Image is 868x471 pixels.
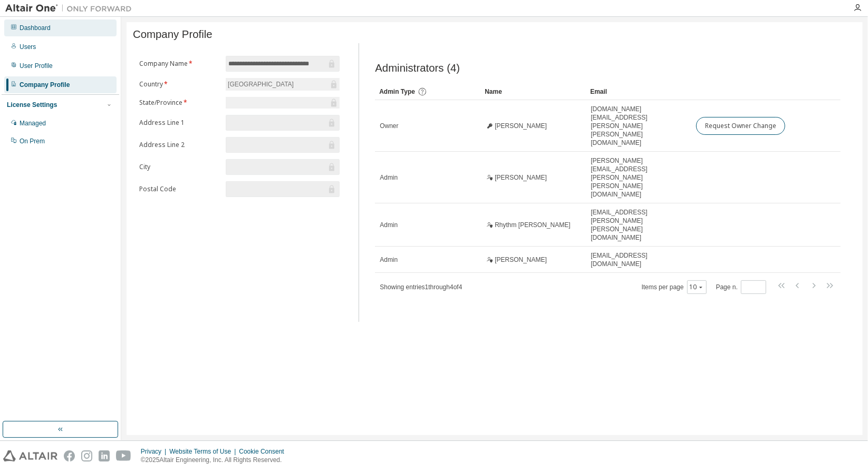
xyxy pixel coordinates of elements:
[3,450,57,462] img: altair_logo.svg
[591,208,687,242] span: [EMAIL_ADDRESS][PERSON_NAME][PERSON_NAME][DOMAIN_NAME]
[380,221,398,229] span: Admin
[139,185,219,193] label: Postal Code
[20,62,53,70] div: User Profile
[696,117,785,135] button: Request Owner Change
[20,24,51,32] div: Dashboard
[139,99,219,107] label: State/Province
[642,280,707,294] span: Items per page
[20,43,36,51] div: Users
[81,450,92,462] img: instagram.svg
[20,81,70,89] div: Company Profile
[99,450,110,462] img: linkedin.svg
[139,60,219,68] label: Company Name
[495,122,547,130] span: [PERSON_NAME]
[239,447,290,456] div: Cookie Consent
[139,80,219,89] label: Country
[716,280,766,294] span: Page n.
[169,447,239,456] div: Website Terms of Use
[7,101,57,109] div: License Settings
[226,78,295,90] div: [GEOGRAPHIC_DATA]
[141,447,169,456] div: Privacy
[495,256,547,264] span: [PERSON_NAME]
[380,256,398,264] span: Admin
[380,122,398,130] span: Owner
[116,450,131,462] img: youtube.svg
[20,119,46,127] div: Managed
[690,283,704,291] button: 10
[226,78,340,91] div: [GEOGRAPHIC_DATA]
[141,456,291,465] p: © 2025 Altair Engineering, Inc. All Rights Reserved.
[591,105,687,147] span: [DOMAIN_NAME][EMAIL_ADDRESS][PERSON_NAME][PERSON_NAME][DOMAIN_NAME]
[139,141,219,149] label: Address Line 2
[133,28,213,41] span: Company Profile
[590,83,687,100] div: Email
[495,221,570,229] span: Rhythm [PERSON_NAME]
[375,62,460,74] span: Administrators (4)
[379,88,415,95] span: Admin Type
[20,137,45,145] div: On Prem
[64,450,75,462] img: facebook.svg
[5,3,137,14] img: Altair One
[485,83,582,100] div: Name
[139,119,219,127] label: Address Line 1
[380,283,462,291] span: Showing entries 1 through 4 of 4
[495,173,547,182] span: [PERSON_NAME]
[139,163,219,171] label: City
[591,156,687,199] span: [PERSON_NAME][EMAIL_ADDRESS][PERSON_NAME][PERSON_NAME][DOMAIN_NAME]
[380,173,398,182] span: Admin
[591,251,687,268] span: [EMAIL_ADDRESS][DOMAIN_NAME]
